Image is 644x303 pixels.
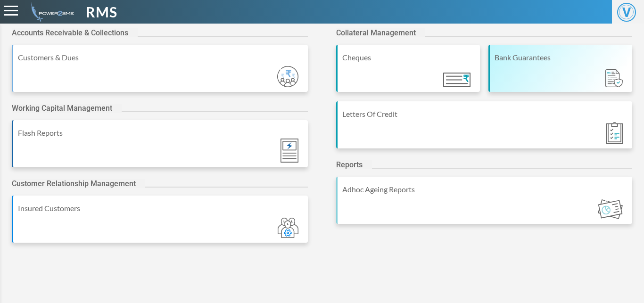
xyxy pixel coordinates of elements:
[18,203,303,214] div: Insured Customers
[598,199,623,219] img: Module_ic
[18,52,303,63] div: Customers & Dues
[336,101,632,158] a: Letters Of Credit Module_ic
[617,3,636,22] span: V
[278,218,298,238] img: Module_ic
[18,127,303,139] div: Flash Reports
[277,66,298,87] img: Module_ic
[86,1,117,23] span: RMS
[12,120,308,177] a: Flash Reports Module_ic
[336,28,425,37] h2: Collateral Management
[27,2,74,22] img: admin
[342,108,627,120] div: Letters Of Credit
[12,45,308,101] a: Customers & Dues Module_ic
[281,139,298,163] img: Module_ic
[605,69,623,88] img: Module_ic
[336,160,372,169] h2: Reports
[495,52,627,63] div: Bank Guarantees
[12,179,145,188] h2: Customer Relationship Management
[342,184,627,195] div: Adhoc Ageing Reports
[606,122,623,144] img: Module_ic
[12,28,138,37] h2: Accounts Receivable & Collections
[443,73,471,87] img: Module_ic
[12,196,308,252] a: Insured Customers Module_ic
[488,45,632,101] a: Bank Guarantees Module_ic
[336,45,480,101] a: Cheques Module_ic
[12,104,122,113] h2: Working Capital Management
[336,177,632,233] a: Adhoc Ageing Reports Module_ic
[342,52,475,63] div: Cheques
